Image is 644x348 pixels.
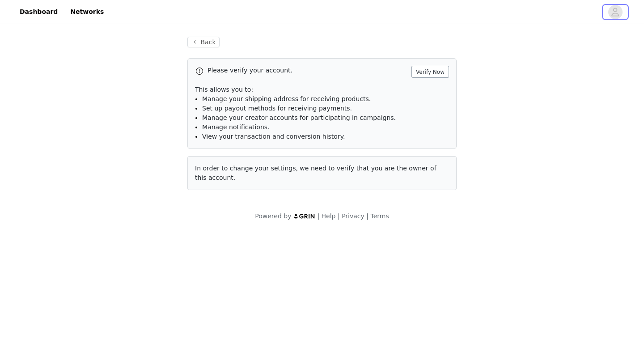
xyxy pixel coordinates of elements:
[208,66,408,75] p: Please verify your account.
[411,66,449,78] button: Verify Now
[255,212,291,220] span: Powered by
[322,212,336,220] a: Help
[202,133,345,140] span: View your transaction and conversion history.
[187,37,220,47] button: Back
[342,212,364,220] a: Privacy
[611,5,619,19] div: avatar
[65,2,109,22] a: Networks
[195,165,436,181] span: In order to change your settings, we need to verify that you are the owner of this account.
[202,114,396,121] span: Manage your creator accounts for participating in campaigns.
[366,212,369,220] span: |
[195,85,449,94] p: This allows you to:
[202,105,352,112] span: Set up payout methods for receiving payments.
[338,212,340,220] span: |
[14,2,63,22] a: Dashboard
[202,123,270,131] span: Manage notifications.
[370,212,389,220] a: Terms
[202,95,371,102] span: Manage your shipping address for receiving products.
[318,212,320,220] span: |
[293,213,316,219] img: logo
